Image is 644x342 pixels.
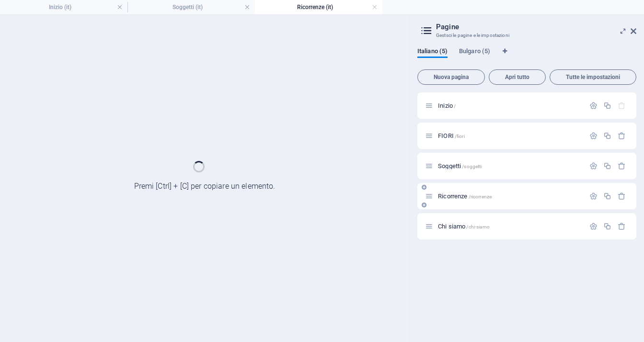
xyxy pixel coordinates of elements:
span: Fai clic per aprire la pagina [438,193,492,200]
span: Italiano (5) [417,46,448,59]
div: Inizio/ [435,103,585,109]
div: FIORI/fiori [435,133,585,139]
span: / [454,103,456,109]
button: Apri tutto [489,69,546,85]
span: Fai clic per aprire la pagina [438,132,465,139]
span: Fai clic per aprire la pagina [438,102,456,109]
div: Ricorrenze/ricorrenze [435,193,585,199]
div: Duplicato [603,162,611,170]
div: Rimuovi [618,132,626,140]
span: /ricorrenze [469,194,492,199]
span: Nuova pagina [422,74,481,80]
span: Tutte le impostazioni [554,74,632,80]
div: La pagina iniziale non può essere eliminata [618,102,626,110]
div: Impostazioni [589,192,598,200]
button: Nuova pagina [417,69,485,85]
div: Impostazioni [589,132,598,140]
div: Rimuovi [618,192,626,200]
div: Impostazioni [589,162,598,170]
h4: Soggetti (it) [127,2,255,12]
div: Rimuovi [618,162,626,170]
div: Duplicato [603,222,611,230]
div: Impostazioni [589,222,598,230]
div: Duplicato [603,192,611,200]
div: Chi siamo/chi-siamo [435,223,585,229]
h3: Gestsci le pagine e le impostazioni [436,31,617,40]
span: Bulgaro (5) [459,46,490,59]
h4: Ricorrenze (it) [255,2,382,12]
div: Rimuovi [618,222,626,230]
span: Fai clic per aprire la pagina [438,223,490,230]
div: Duplicato [603,132,611,140]
span: Apri tutto [493,74,541,80]
button: Tutte le impostazioni [550,69,636,85]
span: /soggetti [462,164,482,169]
h2: Pagine [436,23,636,31]
div: Schede lingua [417,47,636,66]
span: /chi-siamo [466,224,489,229]
div: Impostazioni [589,102,598,110]
div: Soggetti/soggetti [435,163,585,169]
span: Fai clic per aprire la pagina [438,162,482,170]
span: /fiori [455,134,465,139]
div: Duplicato [603,102,611,110]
